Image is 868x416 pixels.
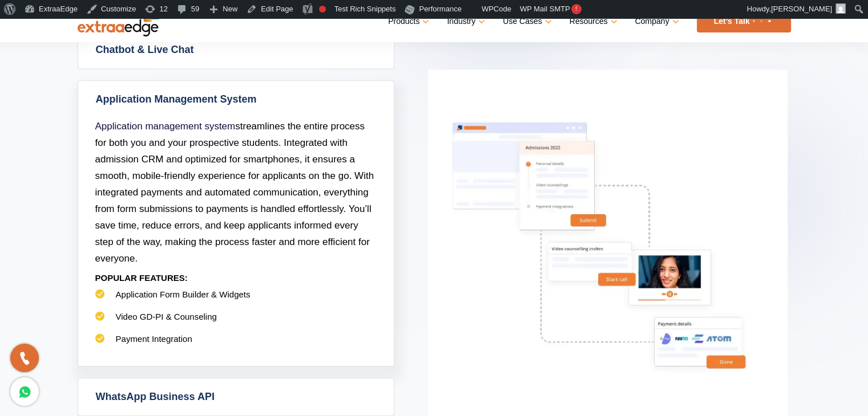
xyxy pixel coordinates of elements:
li: Payment Integration [95,333,377,356]
a: Products [388,13,427,30]
a: Application Management System [78,81,394,118]
span: streamlines the entire process for both you and your prospective students. Integrated with admiss... [95,121,374,264]
a: Chatbot & Live Chat [78,31,394,68]
li: Application Form Builder & Widgets [95,289,377,311]
a: Let’s Talk [697,10,791,32]
a: Application management system [95,121,236,132]
a: Use Cases [503,13,549,30]
span: ! [571,4,582,14]
a: Company [635,13,677,30]
span: [PERSON_NAME] [771,5,832,13]
a: WhatsApp Business API [78,378,394,415]
a: Industry [447,13,483,30]
a: Resources [570,13,615,30]
p: POPULAR FEATURES: [95,267,377,289]
li: Video GD-PI & Counseling [95,311,377,333]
